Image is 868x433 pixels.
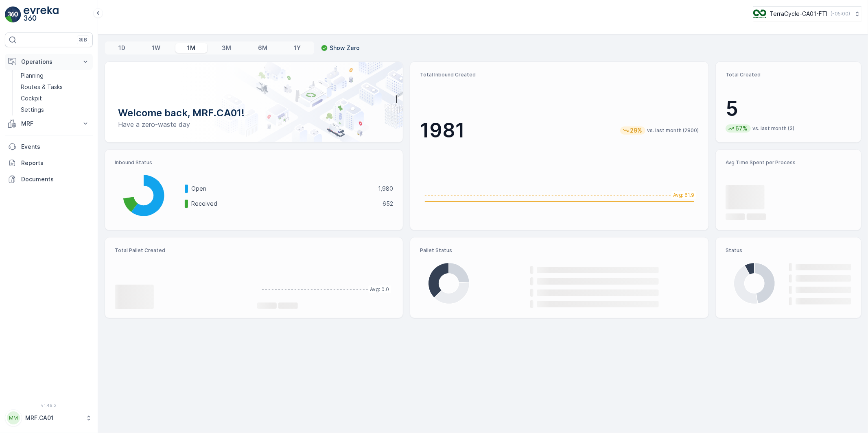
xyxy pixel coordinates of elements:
div: MM [7,411,20,424]
p: 29% [629,126,643,135]
p: MRF [21,120,77,128]
p: Avg Time Spent per Process [726,159,851,166]
p: 1D [118,44,125,52]
button: MRF [5,115,93,132]
p: 652 [383,200,393,208]
p: Cockpit [21,94,42,102]
a: Planning [17,70,93,81]
p: 1Y [294,44,301,52]
a: Events [5,139,93,155]
p: Pallet Status [420,247,698,254]
img: TC_BVHiTW6.png [753,9,766,18]
p: Show Zero [330,44,360,52]
p: Have a zero-waste day [118,120,390,129]
p: vs. last month (2800) [647,127,699,134]
p: TerraCycle-CA01-FTI [770,10,827,18]
a: Documents [5,171,93,187]
p: Settings [21,106,44,114]
a: Reports [5,155,93,171]
a: Settings [17,104,93,115]
p: Total Inbound Created [420,72,698,78]
p: ( -05:00 ) [831,11,850,17]
p: Reports [21,159,90,167]
p: 5 [726,97,851,121]
p: Welcome back, MRF.CA01! [118,107,390,120]
img: logo_light-DOdMpM7g.png [24,7,59,23]
p: Status [726,247,851,254]
p: Total Created [726,72,851,78]
p: Open [191,185,373,193]
p: Planning [21,72,44,80]
p: Total Pallet Created [115,247,251,254]
p: ⌘B [79,37,87,43]
p: Routes & Tasks [21,83,63,91]
p: 1981 [420,118,465,143]
p: 6M [258,44,267,52]
p: 67% [735,124,748,133]
button: MMMRF.CA01 [5,409,93,426]
p: Operations [21,58,77,66]
p: Inbound Status [115,159,393,166]
a: Routes & Tasks [17,81,93,93]
button: TerraCycle-CA01-FTI(-05:00) [753,7,861,21]
p: Documents [21,175,90,183]
p: 3M [222,44,231,52]
p: Events [21,143,90,151]
p: Received [191,200,377,208]
p: 1M [187,44,195,52]
a: Cockpit [17,93,93,104]
img: logo [5,7,21,23]
p: vs. last month (3) [752,125,795,132]
p: MRF.CA01 [25,414,81,422]
p: 1,980 [378,185,393,193]
button: Operations [5,54,93,70]
p: 1W [152,44,160,52]
span: v 1.49.2 [5,403,93,408]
